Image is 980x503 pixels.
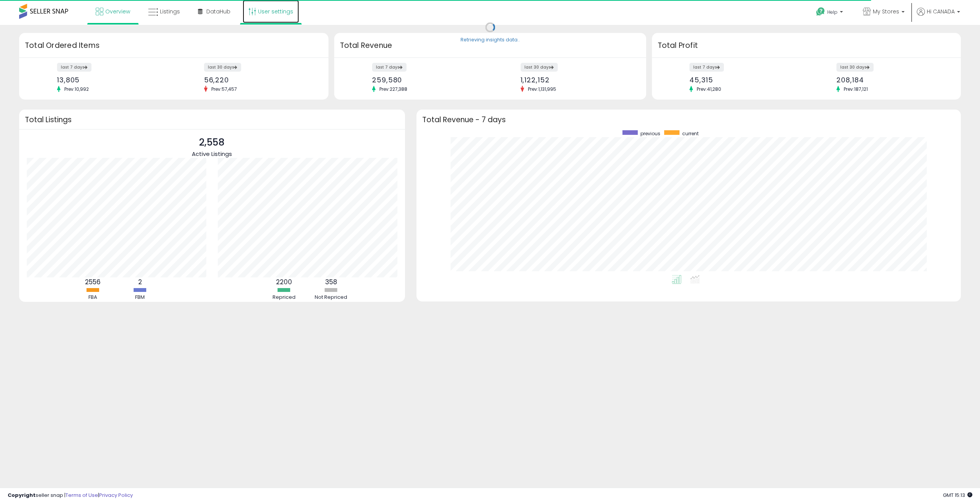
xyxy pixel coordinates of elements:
[524,86,560,92] span: Prev: 1,131,995
[105,8,130,15] span: Overview
[689,76,800,84] div: 45,315
[192,135,232,150] p: 2,558
[372,63,407,72] label: last 7 days
[70,294,116,301] div: FBA
[836,63,874,72] label: last 30 days
[917,8,960,25] a: Hi CANADA
[117,294,163,301] div: FBM
[25,40,323,51] h3: Total Ordered Items
[138,277,142,287] b: 2
[521,63,558,72] label: last 30 days
[689,63,724,72] label: last 7 days
[60,86,93,92] span: Prev: 10,992
[85,277,101,287] b: 2556
[422,117,955,123] h3: Total Revenue - 7 days
[204,76,315,84] div: 56,220
[658,40,955,51] h3: Total Profit
[827,9,838,15] span: Help
[204,63,241,72] label: last 30 days
[873,8,899,15] span: My Stores
[57,76,168,84] div: 13,805
[325,277,337,287] b: 358
[836,76,947,84] div: 208,184
[340,40,640,51] h3: Total Revenue
[261,294,307,301] div: Repriced
[376,86,411,92] span: Prev: 227,388
[816,7,825,16] i: Get Help
[640,130,660,137] span: previous
[192,150,232,158] span: Active Listings
[693,86,725,92] span: Prev: 41,280
[461,37,520,44] div: Retrieving insights data..
[927,8,955,15] span: Hi CANADA
[810,1,851,25] a: Help
[276,277,292,287] b: 2200
[206,8,230,15] span: DataHub
[160,8,180,15] span: Listings
[840,86,872,92] span: Prev: 187,121
[521,76,633,84] div: 1,122,152
[25,117,399,123] h3: Total Listings
[57,63,91,72] label: last 7 days
[682,130,699,137] span: current
[372,76,484,84] div: 259,580
[207,86,241,92] span: Prev: 57,457
[308,294,354,301] div: Not Repriced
